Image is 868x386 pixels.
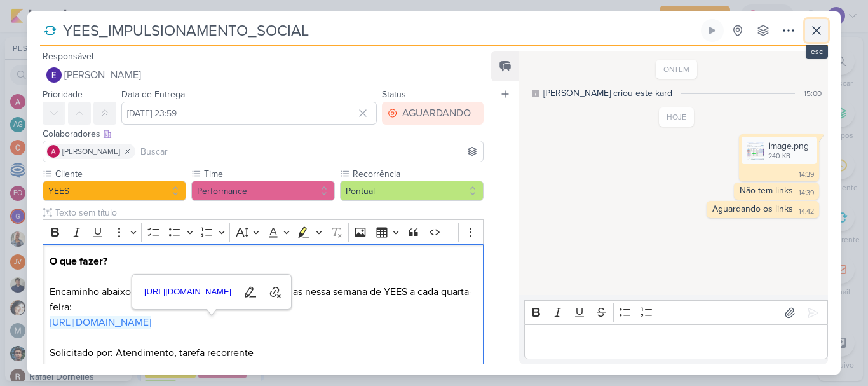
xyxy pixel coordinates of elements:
img: Eduardo Quaresma [46,67,62,83]
div: Editor toolbar [524,300,828,325]
div: image.png [768,139,809,153]
input: Select a date [121,102,377,125]
div: Não tem links [740,185,793,196]
div: 14:39 [799,188,814,198]
div: AGUARDANDO [402,106,471,121]
button: Pontual [340,181,484,201]
label: Status [382,89,406,100]
label: Responsável [43,51,93,62]
button: YEES [43,181,186,201]
div: 14:42 [799,207,814,217]
label: Data de Entrega [121,89,185,100]
div: 15:00 [804,88,822,99]
span: [PERSON_NAME] [62,146,120,157]
button: [PERSON_NAME] [43,64,484,86]
div: image.png [742,137,817,164]
label: Recorrência [351,167,484,181]
div: 14:39 [799,170,814,180]
label: Prioridade [43,89,83,100]
input: Texto sem título [53,206,484,219]
button: AGUARDANDO [382,102,484,125]
div: Aguardando os links [712,203,793,214]
label: Cliente [54,167,186,181]
div: Editor toolbar [43,219,484,244]
img: Alessandra Gomes [47,145,60,158]
input: Buscar [138,144,480,159]
span: [PERSON_NAME] [64,67,141,83]
a: [URL][DOMAIN_NAME] [50,316,151,329]
button: Performance [191,181,335,201]
div: Editor editing area: main [43,244,484,371]
div: Ligar relógio [707,25,717,36]
div: 240 KB [768,151,809,162]
a: [URL][DOMAIN_NAME] [140,282,236,302]
img: 3Bl0e4ani9m3MHnURa4Xv4JafuysRmk2JDa3C1DU.png [747,142,764,160]
div: Editor editing area: main [524,324,828,359]
div: esc [806,45,828,59]
input: Kard Sem Título [59,19,698,42]
label: Time [203,167,335,181]
div: [PERSON_NAME] criou este kard [543,86,672,100]
strong: O que fazer? [50,255,107,268]
div: Colaboradores [43,127,484,141]
p: Encaminho abaixo as publicações a serem impulsionadas nessa semana de YEES a cada quarta-feira: [50,254,477,315]
p: Solicitado por: Atendimento, tarefa recorrente [50,345,477,361]
span: [URL][DOMAIN_NAME] [140,284,236,300]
